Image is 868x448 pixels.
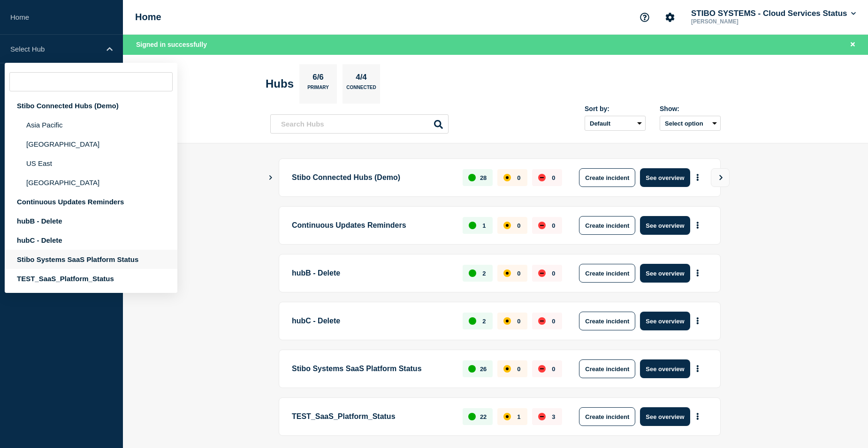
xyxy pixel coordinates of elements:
div: TEST_SaaS_Platform_Status [5,269,177,288]
div: up [469,222,476,229]
div: affected [503,413,511,420]
input: Search Hubs [270,114,449,134]
button: STIBO SYSTEMS - Cloud Services Status [689,9,858,18]
button: See overview [640,359,690,378]
div: affected [503,317,511,325]
button: See overview [640,312,690,330]
p: 0 [552,270,555,277]
p: 0 [552,174,555,181]
button: More actions [692,217,704,234]
li: [GEOGRAPHIC_DATA] [5,134,177,154]
button: Account settings [660,7,680,27]
p: 0 [517,174,520,181]
p: 1 [482,222,486,229]
p: Stibo Connected Hubs (Demo) [292,168,452,187]
p: 0 [517,270,520,277]
div: Sort by: [585,105,646,112]
button: See overview [640,168,690,187]
button: View [711,168,730,187]
p: [PERSON_NAME] [689,18,787,25]
div: hubB - Delete [5,211,177,231]
p: Stibo Systems SaaS Platform Status [292,359,452,378]
p: Connected [346,85,376,95]
button: Close banner [847,39,859,50]
button: Create incident [579,359,635,378]
p: Select Hub [10,45,100,53]
p: 1 [517,413,520,420]
div: down [538,222,546,229]
div: Stibo Systems SaaS Platform Status [5,250,177,269]
p: 26 [480,366,487,373]
p: 28 [480,174,487,181]
button: More actions [692,265,704,282]
div: Continuous Updates Reminders [5,192,177,211]
p: 4/4 [352,73,371,85]
p: Continuous Updates Reminders [292,216,452,235]
button: Create incident [579,264,635,283]
div: up [468,365,476,373]
p: 3 [552,413,555,420]
div: up [469,269,476,277]
div: down [538,365,546,373]
button: See overview [640,264,690,283]
button: Select option [660,116,721,131]
select: Sort by [585,116,646,131]
button: More actions [692,313,704,330]
div: up [469,317,476,325]
p: 0 [517,318,520,325]
div: Stibo Connected Hubs (Demo) [5,96,177,115]
p: hubB - Delete [292,264,452,283]
div: hubC - Delete [5,231,177,250]
button: Create incident [579,216,635,235]
p: 6/6 [309,73,327,85]
li: [GEOGRAPHIC_DATA] [5,173,177,192]
button: Support [635,7,655,27]
div: affected [503,269,511,277]
button: More actions [692,408,704,426]
button: More actions [692,169,704,187]
div: up [468,413,476,420]
button: Create incident [579,168,635,187]
p: 0 [552,366,555,373]
button: See overview [640,407,690,426]
p: 2 [482,270,486,277]
p: 22 [480,413,487,420]
li: US East [5,154,177,173]
button: Show Connected Hubs [268,174,273,181]
div: Show: [660,105,721,112]
p: TEST_SaaS_Platform_Status [292,407,452,426]
div: affected [503,365,511,373]
div: down [538,269,546,277]
p: 0 [517,366,520,373]
div: up [468,174,476,181]
div: affected [503,222,511,229]
span: Signed in successfully [136,41,207,48]
p: 0 [517,222,520,229]
div: down [538,174,546,181]
p: hubC - Delete [292,312,452,330]
li: Asia Pacific [5,115,177,134]
button: More actions [692,360,704,378]
p: 0 [552,318,555,325]
h2: Hubs [266,77,294,90]
p: Primary [307,85,329,95]
div: down [538,413,546,420]
button: See overview [640,216,690,235]
p: 2 [482,318,486,325]
button: Create incident [579,312,635,330]
div: affected [503,174,511,181]
p: 0 [552,222,555,229]
button: Create incident [579,407,635,426]
div: down [538,317,546,325]
h1: Home [135,12,161,22]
